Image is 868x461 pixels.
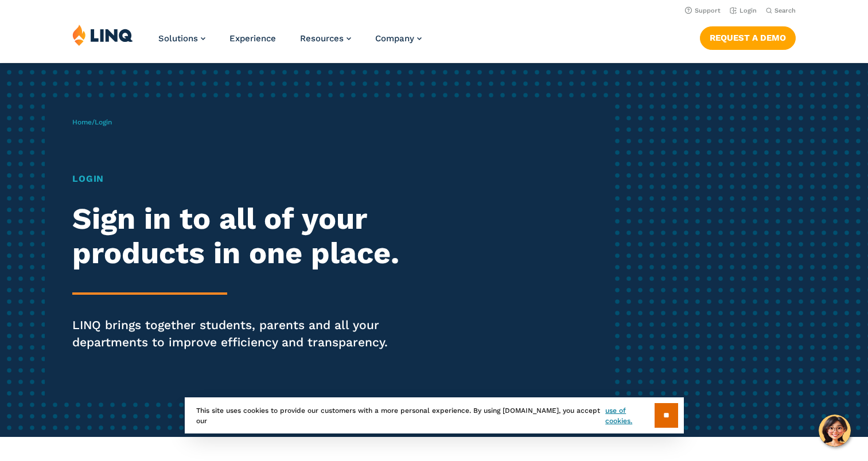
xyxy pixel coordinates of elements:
[72,202,407,271] h2: Sign in to all of your products in one place.
[766,6,796,15] button: Open Search Bar
[300,33,344,44] span: Resources
[95,118,112,126] span: Login
[229,33,276,44] a: Experience
[300,33,351,44] a: Resources
[685,7,721,14] a: Support
[72,24,133,46] img: LINQ | K‑12 Software
[72,118,92,126] a: Home
[72,317,407,351] p: LINQ brings together students, parents and all your departments to improve efficiency and transpa...
[72,172,407,186] h1: Login
[375,33,422,44] a: Company
[158,33,205,44] a: Solutions
[700,24,796,49] nav: Button Navigation
[700,26,796,49] a: Request a Demo
[72,118,112,126] span: /
[819,415,851,447] button: Hello, have a question? Let’s chat.
[158,33,198,44] span: Solutions
[158,24,422,62] nav: Primary Navigation
[605,405,654,426] a: use of cookies.
[730,7,757,14] a: Login
[185,397,684,433] div: This site uses cookies to provide our customers with a more personal experience. By using [DOMAIN...
[774,7,796,14] span: Search
[375,33,414,44] span: Company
